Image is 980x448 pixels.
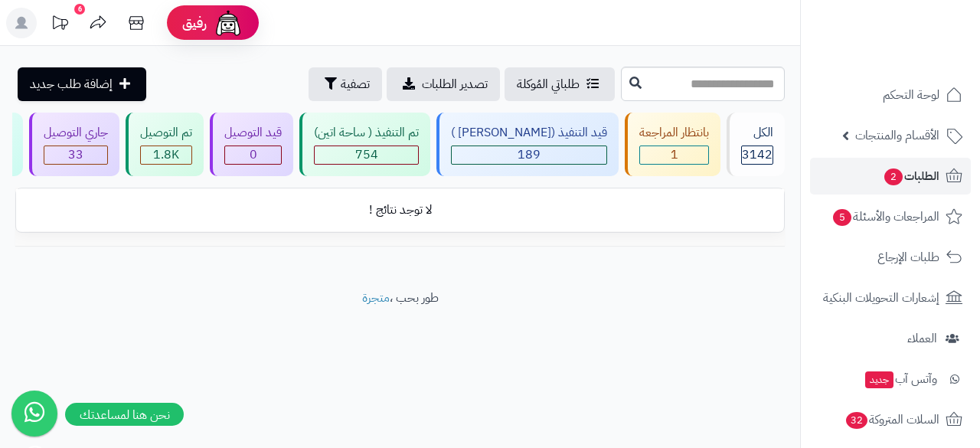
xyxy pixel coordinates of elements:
[724,113,788,176] a: الكل3142
[433,113,622,176] a: قيد التنفيذ ([PERSON_NAME] ) 189
[250,146,257,164] span: 0
[640,146,708,164] div: 1
[844,409,939,430] span: السلات المتروكة
[451,124,607,142] div: قيد التنفيذ ([PERSON_NAME] )
[855,125,939,146] span: الأقسام والمنتجات
[883,165,939,187] span: الطلبات
[741,124,773,142] div: الكل
[315,146,418,164] div: 754
[387,67,500,101] a: تصدير الطلبات
[622,113,724,176] a: بانتظار المراجعة 1
[182,14,207,32] span: رفيق
[810,77,971,113] a: لوحة التحكم
[846,412,867,429] span: 32
[341,75,370,93] span: تصفية
[153,146,179,164] span: 1.8K
[68,146,83,164] span: 33
[833,209,851,226] span: 5
[141,146,191,164] div: 1758
[225,146,281,164] div: 0
[41,8,79,42] a: تحديثات المنصة
[831,206,939,227] span: المراجعات والأسئلة
[865,371,893,388] span: جديد
[907,328,937,349] span: العملاء
[314,124,419,142] div: تم التنفيذ ( ساحة اتين)
[74,4,85,15] div: 6
[296,113,433,176] a: تم التنفيذ ( ساحة اتين) 754
[884,168,903,185] span: 2
[207,113,296,176] a: قيد التوصيل 0
[810,198,971,235] a: المراجعات والأسئلة5
[18,67,146,101] a: إضافة طلب جديد
[864,368,937,390] span: وآتس آب
[140,124,192,142] div: تم التوصيل
[810,158,971,195] a: الطلبات2
[355,146,378,164] span: 754
[122,113,207,176] a: تم التوصيل 1.8K
[362,289,390,307] a: متجرة
[810,280,971,316] a: إشعارات التحويلات البنكية
[518,146,541,164] span: 189
[44,146,107,164] div: 33
[810,401,971,438] a: السلات المتروكة32
[505,67,615,101] a: طلباتي المُوكلة
[810,320,971,357] a: العملاء
[877,247,939,268] span: طلبات الإرجاع
[742,146,773,164] span: 3142
[883,84,939,106] span: لوحة التحكم
[452,146,606,164] div: 189
[639,124,709,142] div: بانتظار المراجعة
[517,75,580,93] span: طلباتي المُوكلة
[422,75,488,93] span: تصدير الطلبات
[309,67,382,101] button: تصفية
[16,189,784,231] td: لا توجد نتائج !
[810,239,971,276] a: طلبات الإرجاع
[810,361,971,397] a: وآتس آبجديد
[224,124,282,142] div: قيد التوصيل
[823,287,939,309] span: إشعارات التحويلات البنكية
[671,146,678,164] span: 1
[30,75,113,93] span: إضافة طلب جديد
[876,43,965,75] img: logo-2.png
[213,8,243,38] img: ai-face.png
[26,113,122,176] a: جاري التوصيل 33
[44,124,108,142] div: جاري التوصيل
